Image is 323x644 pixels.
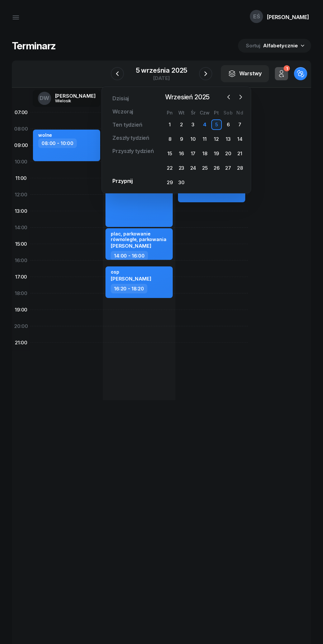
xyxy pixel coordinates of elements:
[12,252,30,269] div: 16:00
[263,42,298,49] span: Alfabetycznie
[223,134,233,144] div: 13
[228,69,262,78] div: Warstwy
[164,177,175,188] div: 29
[199,110,211,115] div: Czw
[12,334,30,351] div: 21:00
[235,163,245,173] div: 28
[176,119,187,130] div: 2
[246,41,262,50] span: Sortuj
[40,95,49,101] span: DW
[164,148,175,159] div: 15
[12,170,30,186] div: 11:00
[55,93,96,98] div: [PERSON_NAME]
[176,110,187,115] div: Wt
[111,269,151,275] div: osp
[176,177,187,188] div: 30
[275,67,288,80] button: 1
[12,137,30,154] div: 09:00
[234,110,246,115] div: Nd
[267,14,309,20] div: [PERSON_NAME]
[223,163,233,173] div: 27
[107,105,138,118] a: Wczoraj
[211,119,222,130] div: 5
[111,284,147,293] div: 16:20 - 18:20
[12,104,30,121] div: 07:00
[235,148,245,159] div: 21
[164,134,175,144] div: 8
[238,39,311,53] button: Sortuj Alfabetycznie
[211,163,222,173] div: 26
[136,67,188,74] div: 5 września 2025
[12,203,30,219] div: 13:00
[221,65,269,82] button: Warstwy
[164,163,175,173] div: 22
[164,110,175,115] div: Pn
[199,148,210,159] div: 18
[107,145,159,158] a: Przyszły tydzień
[107,118,147,132] a: Ten tydzień
[199,134,210,144] div: 11
[12,40,56,52] h1: Terminarz
[176,134,187,144] div: 9
[136,76,188,81] div: [DATE]
[111,276,151,282] span: [PERSON_NAME]
[107,92,134,105] a: Dzisiaj
[222,110,234,115] div: Sob
[188,163,198,173] div: 24
[176,148,187,159] div: 16
[188,134,198,144] div: 10
[12,219,30,236] div: 14:00
[253,14,260,19] span: EŚ
[12,186,30,203] div: 12:00
[235,119,245,130] div: 7
[107,175,138,188] a: Przypnij
[107,132,155,145] a: Zeszły tydzień
[176,163,187,173] div: 23
[235,134,245,144] div: 14
[111,231,169,242] div: plac, parkowanie równoległe, parkowania
[211,148,222,159] div: 19
[111,243,151,249] span: [PERSON_NAME]
[12,154,30,170] div: 10:00
[111,251,148,260] div: 14:00 - 16:00
[38,132,52,138] div: wolne
[223,148,233,159] div: 20
[188,148,198,159] div: 17
[187,110,199,115] div: Śr
[283,65,290,72] div: 1
[211,110,222,115] div: Pt
[38,138,77,148] div: 08:00 - 10:00
[223,119,233,130] div: 6
[33,90,101,107] a: DW[PERSON_NAME]Wielosik
[12,121,30,137] div: 08:00
[12,318,30,334] div: 20:00
[12,302,30,318] div: 19:00
[188,119,198,130] div: 3
[164,119,175,130] div: 1
[12,285,30,302] div: 18:00
[162,92,212,102] span: Wrzesień 2025
[55,99,87,103] div: Wielosik
[199,119,210,130] div: 4
[12,236,30,252] div: 15:00
[199,163,210,173] div: 25
[211,134,222,144] div: 12
[12,269,30,285] div: 17:00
